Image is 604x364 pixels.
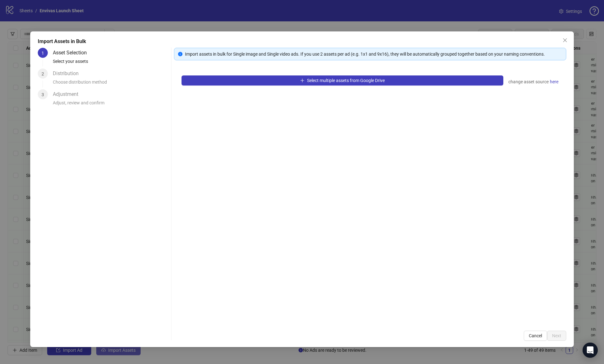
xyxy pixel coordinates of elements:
div: Select your assets [53,58,169,69]
div: Choose distribution method [53,79,169,89]
button: Select multiple assets from Google Drive [182,75,503,85]
span: 2 [42,71,44,76]
span: 3 [42,92,44,97]
button: Cancel [524,331,547,341]
div: Import Assets in Bulk [38,38,566,45]
span: Select multiple assets from Google Drive [307,78,385,83]
span: here [550,78,558,85]
div: Distribution [53,69,84,79]
button: Close [560,35,570,45]
button: Next [547,331,566,341]
div: Asset Selection [53,48,92,58]
span: plus [300,78,305,83]
span: info-circle [178,52,182,56]
div: change asset source [508,78,559,85]
div: Adjustment [53,89,83,99]
span: 1 [42,51,44,56]
span: close [562,38,568,43]
a: here [550,78,559,85]
div: Open Intercom Messenger [583,343,598,358]
span: Cancel [529,333,542,338]
div: Adjust, review and confirm [53,99,169,110]
div: Import assets in bulk for Single image and Single video ads. If you use 2 assets per ad (e.g. 1x1... [185,51,562,58]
